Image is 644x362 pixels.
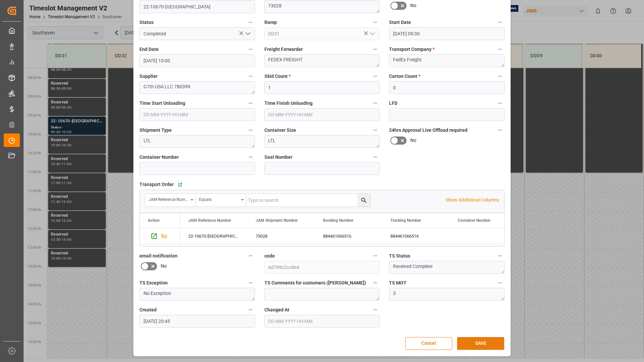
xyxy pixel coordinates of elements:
button: Status [246,18,255,27]
button: Start Date [496,18,505,27]
span: TS Status [389,252,410,260]
input: Type to search [246,194,370,207]
span: LFD [389,100,397,107]
span: Freight Forwarder [264,46,303,53]
span: JAM Reference Number [188,218,231,223]
span: TS MOT [389,279,407,286]
span: Time Finish Unloading [264,100,313,107]
span: No [410,2,416,9]
div: 22-10670-[GEOGRAPHIC_DATA] [180,228,248,244]
span: Container Number [139,154,179,161]
textarea: LTL [139,135,255,148]
button: Created [246,305,255,314]
span: Container Number [458,218,490,223]
span: TS Exception [139,279,168,286]
span: 24hrs Approval Live Offload required [389,127,468,134]
button: Container Size [371,126,380,134]
button: End Date [246,45,255,54]
span: Tracking Number [390,218,421,223]
button: email notification [246,251,255,260]
button: Ramp [371,18,380,27]
div: Action [148,218,160,223]
textarea: 73028 [264,0,380,13]
textarea: FedEx Freight [389,54,505,67]
button: Freight Forwarder [371,45,380,54]
span: JAM Shipment Number [256,218,298,223]
span: Start Date [389,19,411,26]
span: Container Size [264,127,296,134]
button: TS Comments for customers ([PERSON_NAME]) [371,278,380,287]
button: Container Number [246,153,255,161]
span: No [410,137,416,144]
button: Seal Number [371,153,380,161]
button: Changed At [371,305,380,314]
span: Seal Number [264,154,292,161]
span: Created [139,306,157,313]
button: Shipment Type [246,126,255,134]
button: open menu [367,29,377,39]
span: email notification [139,252,178,260]
button: code [371,251,380,260]
button: Time Start Unloading [246,99,255,108]
span: code [264,252,275,260]
span: Changed At [264,306,289,313]
span: Booking Number [323,218,353,223]
div: 884461066516 [315,228,382,244]
input: Type to search/select [264,27,380,40]
button: Cancel [405,337,452,350]
button: Supplier [246,72,255,81]
button: open menu [196,194,246,207]
button: LFD [496,99,505,108]
div: Equals [199,195,239,203]
input: DD-MM-YYYY HH:MM [264,108,380,121]
span: End Date [139,46,159,53]
button: open menu [242,29,252,39]
span: No [161,263,167,270]
textarea: No Exception [139,288,255,301]
textarea: LTL [264,135,380,148]
input: DD-MM-YYYY HH:MM [139,315,255,328]
span: Time Start Unloading [139,100,185,107]
button: open menu [145,194,196,207]
div: Press SPACE to select this row. [140,228,180,244]
span: Supplier [139,73,158,80]
textarea: Received Complete [389,261,505,274]
span: Transport Company [389,46,434,53]
button: TS MOT [496,278,505,287]
div: 884461066516 [382,228,450,244]
div: 73028 [248,228,315,244]
textarea: 3 [389,288,505,301]
input: DD-MM-YYYY HH:MM [389,27,505,40]
input: DD-MM-YYYY HH:MM [264,315,380,328]
button: Carton Count * [496,72,505,81]
button: Skid Count * [371,72,380,81]
span: Shipment Type [139,127,172,134]
button: TS Exception [246,278,255,287]
span: Transport Order [139,181,174,188]
input: Type to search/select [139,27,255,40]
input: DD-MM-YYYY HH:MM [139,108,255,121]
button: search button [357,194,370,207]
button: Transport Company * [496,45,505,54]
button: Time Finish Unloading [371,99,380,108]
button: TS Status [496,251,505,260]
input: DD-MM-YYYY HH:MM [139,54,255,67]
button: 24hrs Approval Live Offload required [496,126,505,134]
textarea: G7th USA LLC 780399 [139,81,255,94]
span: Skid Count [264,73,291,80]
span: TS Comments for customers ([PERSON_NAME]) [264,279,366,286]
span: Status [139,19,154,26]
button: SAVE [457,337,504,350]
div: JAM Reference Number [149,195,188,203]
p: Show Additional Columns [446,197,499,204]
textarea: FEDEX FREIGHT [264,54,380,67]
span: Carton Count [389,73,420,80]
span: Ramp [264,19,277,26]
